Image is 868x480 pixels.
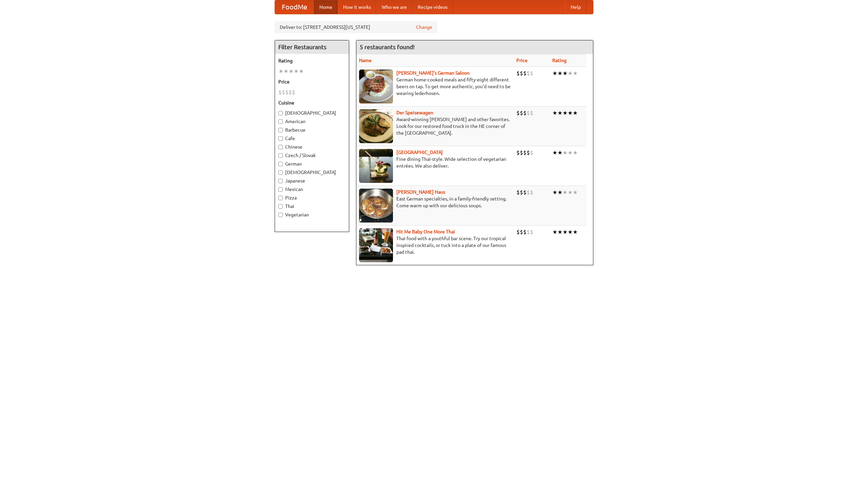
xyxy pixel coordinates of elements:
li: ★ [563,109,568,117]
a: Home [314,0,338,14]
input: Vegetarian [278,213,283,217]
input: Cafe [278,136,283,141]
li: ★ [568,149,573,156]
li: ★ [552,109,557,117]
li: ★ [563,228,568,236]
h4: Filter Restaurants [275,40,349,54]
img: babythai.jpg [359,228,393,262]
li: $ [527,149,530,156]
li: ★ [552,70,557,77]
p: German home-cooked meals and fifty-eight different beers on tap. To get more authentic, you'd nee... [359,76,511,97]
li: $ [527,228,530,236]
li: $ [523,70,527,77]
li: ★ [573,109,578,117]
li: $ [527,70,530,77]
li: ★ [552,228,557,236]
li: ★ [573,189,578,196]
li: ★ [568,189,573,196]
a: [PERSON_NAME]'s German Saloon [396,70,470,76]
h5: Price [278,78,346,85]
img: satay.jpg [359,149,393,183]
li: ★ [557,109,563,117]
li: ★ [557,228,563,236]
li: $ [278,89,282,96]
input: Mexican [278,187,283,192]
li: $ [523,189,527,196]
label: American [278,118,346,125]
img: speisewagen.jpg [359,109,393,143]
a: Help [565,0,586,14]
a: Name [359,58,372,63]
label: Pizza [278,194,346,201]
li: ★ [573,228,578,236]
li: $ [523,149,527,156]
li: $ [520,228,523,236]
p: Award-winning [PERSON_NAME] and other favorites. Look for our restored food truck in the NE corne... [359,116,511,136]
label: Vegetarian [278,211,346,218]
li: $ [530,149,533,156]
li: ★ [568,228,573,236]
li: $ [289,89,292,96]
li: ★ [294,68,299,75]
label: German [278,160,346,167]
ng-pluralize: 5 restaurants found! [360,44,415,50]
li: $ [530,109,533,117]
li: ★ [552,189,557,196]
input: American [278,119,283,124]
label: Chinese [278,143,346,150]
label: [DEMOGRAPHIC_DATA] [278,169,346,176]
label: Czech / Slovak [278,152,346,159]
a: Hit Me Baby One More Thai [396,229,455,234]
li: $ [523,109,527,117]
a: Price [516,58,528,63]
a: [GEOGRAPHIC_DATA] [396,150,443,155]
label: Mexican [278,186,346,193]
li: ★ [283,68,289,75]
li: $ [527,189,530,196]
b: Der Speisewagen [396,110,433,115]
li: ★ [299,68,304,75]
li: ★ [278,68,283,75]
div: Deliver to: [STREET_ADDRESS][US_STATE] [275,21,437,33]
li: $ [285,89,289,96]
input: Barbecue [278,128,283,132]
a: Recipe videos [412,0,453,14]
li: ★ [573,70,578,77]
li: $ [527,109,530,117]
a: Who we are [376,0,412,14]
input: Thai [278,204,283,209]
li: $ [523,228,527,236]
b: [PERSON_NAME] Haus [396,189,445,195]
a: Rating [552,58,567,63]
label: Cafe [278,135,346,142]
li: $ [292,89,295,96]
label: [DEMOGRAPHIC_DATA] [278,110,346,116]
img: kohlhaus.jpg [359,189,393,223]
li: $ [516,189,520,196]
h5: Rating [278,57,346,64]
input: [DEMOGRAPHIC_DATA] [278,111,283,115]
input: Pizza [278,196,283,200]
label: Thai [278,203,346,210]
li: ★ [568,70,573,77]
li: $ [516,70,520,77]
input: [DEMOGRAPHIC_DATA] [278,170,283,175]
li: $ [530,70,533,77]
li: $ [516,109,520,117]
input: Chinese [278,145,283,149]
li: ★ [573,149,578,156]
h5: Cuisine [278,99,346,106]
li: ★ [563,149,568,156]
li: $ [530,228,533,236]
li: ★ [563,189,568,196]
li: ★ [552,149,557,156]
label: Japanese [278,177,346,184]
input: Japanese [278,179,283,183]
a: FoodMe [275,0,314,14]
p: Thai food with a youthful bar scene. Try our tropical inspired cocktails, or tuck into a plate of... [359,235,511,255]
label: Barbecue [278,127,346,133]
li: $ [516,228,520,236]
li: $ [282,89,285,96]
